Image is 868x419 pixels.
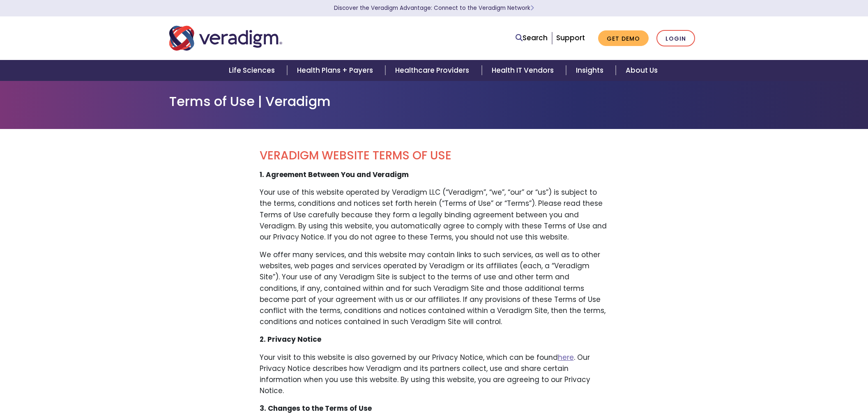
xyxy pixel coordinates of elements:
a: Life Sciences [219,60,287,81]
a: Search [516,32,548,44]
strong: 2. Privacy Notice [260,334,321,344]
a: About Us [616,60,668,81]
a: Insights [566,60,616,81]
p: Your visit to this website is also governed by our Privacy Notice, which can be found . Our Priva... [260,352,609,397]
a: Get Demo [598,30,649,46]
a: Support [556,33,585,43]
a: Login [656,30,695,47]
h2: VERADIGM WEBSITE TERMS OF USE [260,149,609,163]
a: Health Plans + Payers [287,60,385,81]
a: Discover the Veradigm Advantage: Connect to the Veradigm NetworkLearn More [334,4,534,12]
span: Learn More [530,4,534,12]
a: Healthcare Providers [385,60,481,81]
a: here [558,352,574,362]
h1: Terms of Use | Veradigm [169,94,699,109]
a: Health IT Vendors [482,60,566,81]
strong: 1. Agreement Between You and Veradigm [260,170,409,180]
strong: 3. Changes to the Terms of Use [260,403,372,413]
p: We offer many services, and this website may contain links to such services, as well as to other ... [260,249,609,327]
img: Veradigm logo [169,25,282,52]
p: Your use of this website operated by Veradigm LLC (“Veradigm”, “we”, “our” or “us”) is subject to... [260,187,609,243]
